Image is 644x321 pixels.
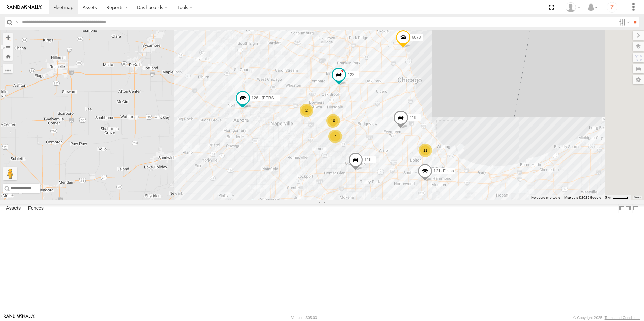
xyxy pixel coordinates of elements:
[3,167,17,180] button: Drag Pegman onto the map to open Street View
[3,42,13,51] button: Zoom out
[632,204,639,213] label: Hide Summary Table
[3,33,13,42] button: Zoom in
[326,114,340,128] div: 10
[291,316,317,320] div: Version: 305.03
[364,158,371,163] span: 116
[633,75,644,84] label: Map Settings
[412,35,421,40] span: 6078
[300,104,313,117] div: 2
[634,196,641,199] a: Terms
[605,316,640,320] a: Terms and Conditions
[563,2,583,12] div: Ed Pruneda
[3,51,13,61] button: Zoom Home
[419,144,432,157] div: 11
[616,17,631,27] label: Search Filter Options
[434,169,454,173] span: 121- Elisha
[573,316,640,320] div: © Copyright 2025 -
[4,314,35,321] a: Visit our Website
[618,204,625,213] label: Dock Summary Table to the Left
[3,204,24,213] label: Assets
[7,5,42,10] img: rand-logo.svg
[625,204,632,213] label: Dock Summary Table to the Right
[410,115,416,120] span: 119
[348,72,354,77] span: 122
[252,96,295,101] span: 126 - [PERSON_NAME]
[328,130,342,143] div: 7
[531,195,560,200] button: Keyboard shortcuts
[603,195,631,200] button: Map Scale: 5 km per 44 pixels
[25,204,47,213] label: Fences
[3,64,13,73] label: Measure
[607,2,617,13] i: ?
[14,17,20,27] label: Search Query
[605,195,612,199] span: 5 km
[564,195,601,199] span: Map data ©2025 Google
